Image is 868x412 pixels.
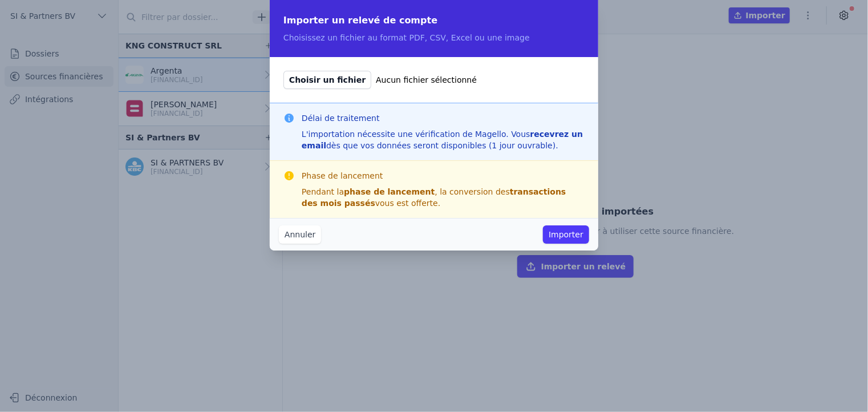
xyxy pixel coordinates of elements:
[302,128,585,151] div: L'importation nécessite une vérification de Magello. Vous dès que vos données seront disponibles ...
[283,71,371,89] span: Choisir un fichier
[344,187,435,196] strong: phase de lancement
[302,170,585,181] h3: Phase de lancement
[279,225,321,244] button: Annuler
[302,186,585,209] div: Pendant la , la conversion des vous est offerte.
[302,112,585,124] h3: Délai de traitement
[543,225,589,244] button: Importer
[283,32,585,43] p: Choisissez un fichier au format PDF, CSV, Excel ou une image
[376,74,477,86] span: Aucun fichier sélectionné
[283,14,585,27] h2: Importer un relevé de compte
